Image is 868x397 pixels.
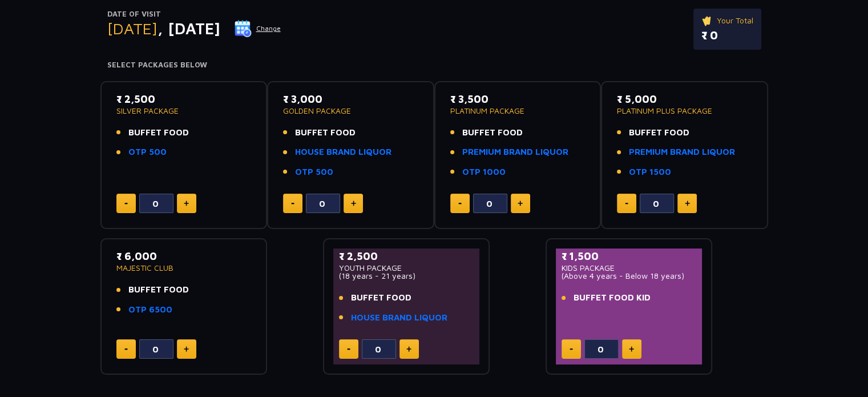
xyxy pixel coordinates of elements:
img: plus [406,346,411,352]
span: [DATE] [107,19,158,38]
span: BUFFET FOOD [128,126,189,139]
p: KIDS PACKAGE [562,264,697,272]
p: ₹ 2,500 [339,248,474,264]
img: minus [347,348,350,350]
span: BUFFET FOOD [351,291,411,304]
p: ₹ 0 [701,27,753,44]
p: ₹ 5,000 [617,91,752,107]
img: plus [629,346,634,352]
img: minus [458,203,462,204]
a: HOUSE BRAND LIQUOR [351,311,447,324]
img: minus [124,203,128,204]
a: OTP 500 [295,166,333,179]
p: GOLDEN PACKAGE [283,107,418,115]
p: ₹ 1,500 [562,248,697,264]
img: minus [570,348,573,350]
p: (18 years - 21 years) [339,272,474,280]
p: PLATINUM PLUS PACKAGE [617,107,752,115]
p: YOUTH PACKAGE [339,264,474,272]
img: plus [184,200,189,206]
a: OTP 500 [128,146,167,159]
img: plus [351,200,356,206]
span: BUFFET FOOD [629,126,689,139]
img: plus [685,200,690,206]
h4: Select Packages Below [107,61,761,70]
a: PREMIUM BRAND LIQUOR [462,146,568,159]
span: BUFFET FOOD [295,126,356,139]
img: ticket [701,14,713,27]
p: MAJESTIC CLUB [116,264,252,272]
p: ₹ 2,500 [116,91,252,107]
p: SILVER PACKAGE [116,107,252,115]
p: Date of Visit [107,9,281,20]
a: OTP 1000 [462,166,506,179]
p: Your Total [701,14,753,27]
img: plus [518,200,523,206]
span: BUFFET FOOD [462,126,523,139]
img: minus [291,203,294,204]
p: ₹ 3,000 [283,91,418,107]
img: plus [184,346,189,352]
p: ₹ 3,500 [450,91,586,107]
span: BUFFET FOOD KID [574,291,651,304]
span: BUFFET FOOD [128,283,189,296]
a: PREMIUM BRAND LIQUOR [629,146,735,159]
p: (Above 4 years - Below 18 years) [562,272,697,280]
span: , [DATE] [158,19,220,38]
a: HOUSE BRAND LIQUOR [295,146,391,159]
button: Change [234,19,281,38]
img: minus [625,203,628,204]
p: PLATINUM PACKAGE [450,107,586,115]
a: OTP 6500 [128,303,172,316]
p: ₹ 6,000 [116,248,252,264]
a: OTP 1500 [629,166,671,179]
img: minus [124,348,128,350]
